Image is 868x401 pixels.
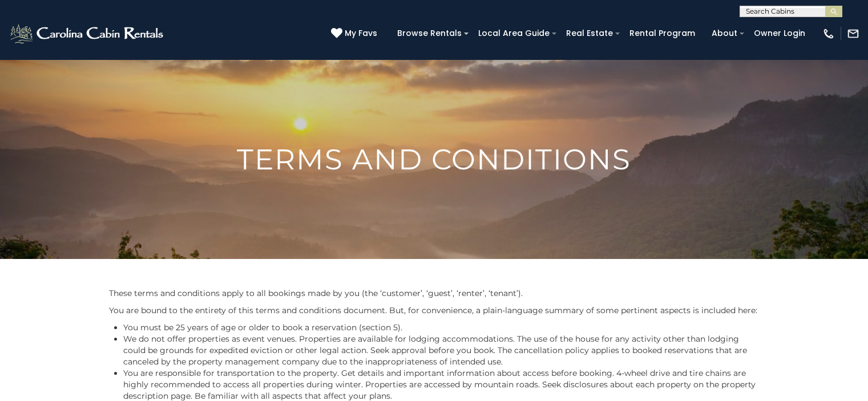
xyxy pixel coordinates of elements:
img: White-1-2.png [9,22,167,45]
p: These terms and conditions apply to all bookings made by you (the ‘customer’, ‘guest’, ‘renter’, ... [109,287,760,299]
a: My Favs [331,27,380,40]
a: Local Area Guide [473,25,555,42]
li: You must be 25 years of age or older to book a reservation (section 5). [123,322,760,333]
p: You are bound to the entirety of this terms and conditions document. But, for convenience, a plai... [109,305,760,316]
a: Rental Program [624,25,701,42]
span: My Favs [345,27,377,39]
li: We do not offer properties as event venues. Properties are available for lodging accommodations. ... [123,333,760,367]
a: Real Estate [560,25,619,42]
img: mail-regular-white.png [847,27,859,40]
a: Owner Login [748,25,811,42]
a: About [706,25,743,42]
img: phone-regular-white.png [822,27,835,40]
a: Browse Rentals [391,25,467,42]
